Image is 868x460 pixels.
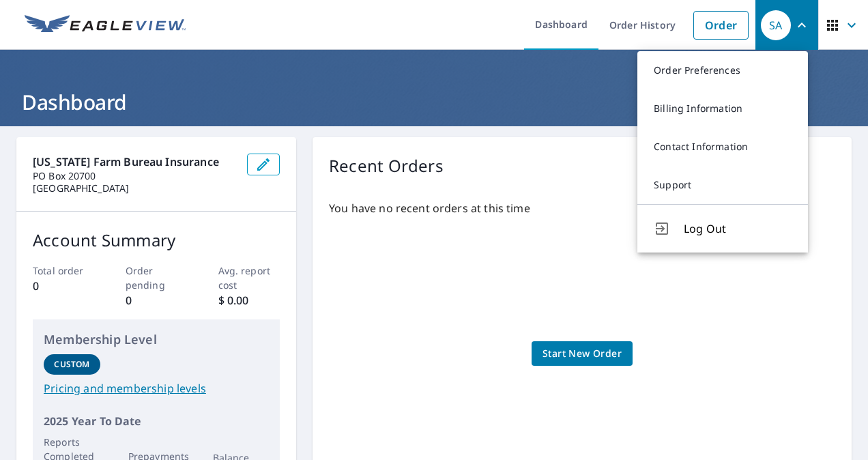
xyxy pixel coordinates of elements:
p: Avg. report cost [218,263,280,292]
p: [GEOGRAPHIC_DATA] [33,182,236,195]
p: Account Summary [33,228,280,253]
img: EV Logo [25,15,186,35]
span: Log Out [684,220,792,237]
button: Log Out [637,204,808,253]
p: You have no recent orders at this time [329,200,835,216]
p: Total order [33,263,95,278]
h1: Dashboard [16,88,852,116]
p: 2025 Year To Date [44,413,269,429]
p: Custom [54,358,89,371]
p: Membership Level [44,330,269,349]
div: SA [761,10,791,40]
a: Pricing and membership levels [44,380,269,397]
p: 0 [126,292,188,308]
p: 0 [33,278,95,294]
a: Billing Information [637,89,808,128]
a: Order Preferences [637,51,808,89]
a: Support [637,166,808,204]
a: Start New Order [532,341,633,366]
p: Recent Orders [329,154,444,178]
p: Order pending [126,263,188,292]
a: Contact Information [637,128,808,166]
p: $ 0.00 [218,292,280,308]
p: [US_STATE] Farm Bureau Insurance [33,154,236,170]
p: PO Box 20700 [33,170,236,182]
a: Order [693,11,749,40]
span: Start New Order [542,345,622,362]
